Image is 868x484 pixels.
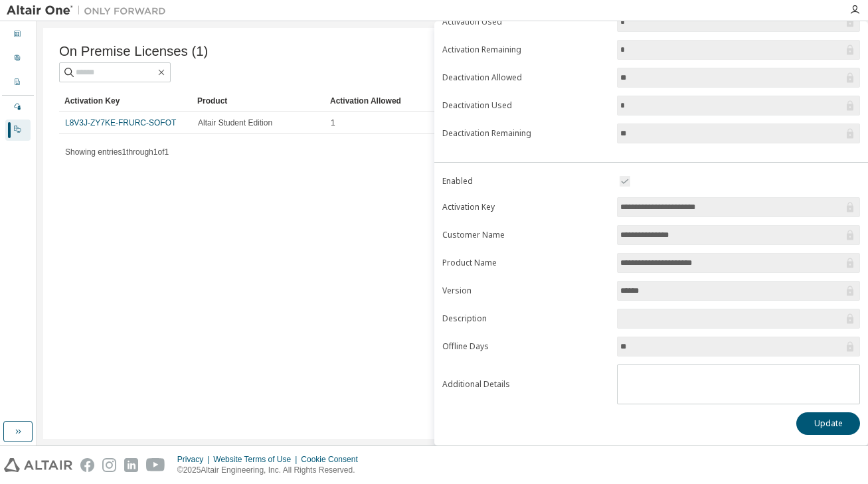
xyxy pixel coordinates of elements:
[65,118,176,127] a: L8V3J-ZY7KE-FRURC-SOFOT
[5,25,31,46] div: Dashboard
[5,97,31,118] div: Managed
[330,90,452,112] div: Activation Allowed
[197,90,319,112] div: Product
[796,412,860,435] button: Update
[442,202,610,212] label: Activation Key
[442,176,610,187] label: Enabled
[59,44,208,59] span: On Premise Licenses (1)
[5,72,31,94] div: Company Profile
[442,230,610,240] label: Customer Name
[124,458,138,472] img: linkedin.svg
[102,458,116,472] img: instagram.svg
[442,44,610,55] label: Activation Remaining
[65,147,169,157] span: Showing entries 1 through 1 of 1
[442,17,610,27] label: Activation Used
[213,454,301,465] div: Website Terms of Use
[64,90,187,112] div: Activation Key
[442,341,610,352] label: Offline Days
[177,454,213,465] div: Privacy
[331,118,335,128] span: 1
[7,4,173,17] img: Altair One
[301,454,365,465] div: Cookie Consent
[5,48,31,70] div: User Profile
[442,258,610,268] label: Product Name
[442,100,610,111] label: Deactivation Used
[177,465,366,476] p: © 2025 Altair Engineering, Inc. All Rights Reserved.
[442,313,610,324] label: Description
[442,285,610,296] label: Version
[5,120,31,141] div: On Prem
[198,118,272,128] span: Altair Student Edition
[4,458,72,472] img: altair_logo.svg
[442,128,610,139] label: Deactivation Remaining
[80,458,94,472] img: facebook.svg
[442,72,610,83] label: Deactivation Allowed
[146,458,165,472] img: youtube.svg
[442,379,610,390] label: Additional Details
